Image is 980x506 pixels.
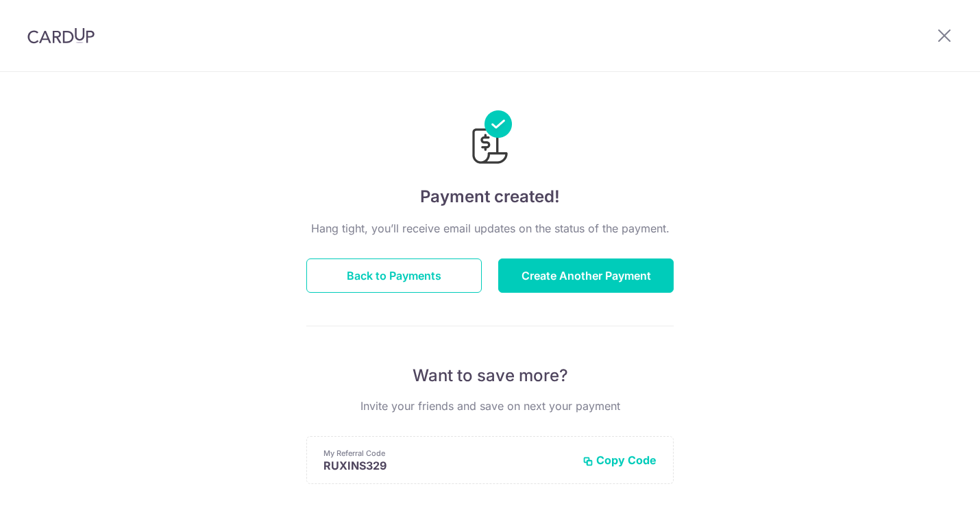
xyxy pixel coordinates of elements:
p: Invite your friends and save on next your payment [306,398,674,414]
img: Payments [468,110,512,168]
p: My Referral Code [323,448,572,459]
button: Copy Code [583,453,657,467]
p: Hang tight, you’ll receive email updates on the status of the payment. [306,220,674,237]
h4: Payment created! [306,184,674,209]
button: Create Another Payment [498,258,674,293]
img: CardUp [27,27,95,44]
button: Back to Payments [306,258,482,293]
p: RUXINS329 [323,459,572,472]
p: Want to save more? [306,365,674,387]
